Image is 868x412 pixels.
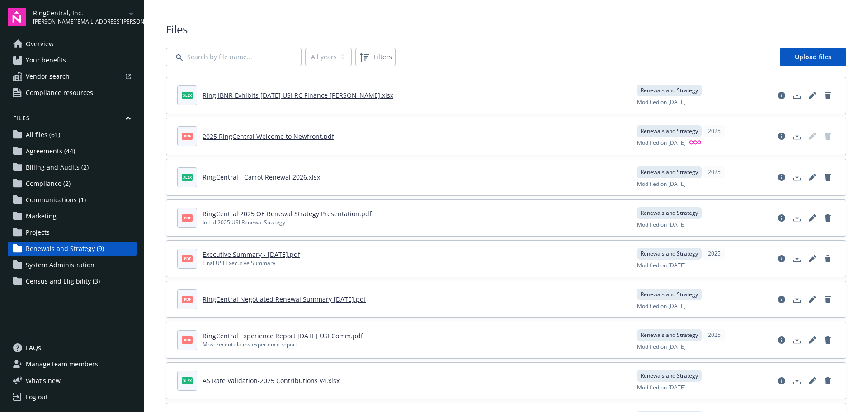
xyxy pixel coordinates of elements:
[26,37,54,51] span: Overview
[641,372,698,380] span: Renewals and Strategy
[774,211,789,225] a: View file details
[821,88,835,103] a: Delete document
[795,52,831,61] span: Upload files
[637,221,686,229] span: Modified on [DATE]
[641,290,698,298] span: Renewals and Strategy
[774,251,789,266] a: View file details
[8,85,137,100] a: Compliance resources
[8,357,137,371] a: Manage team members
[33,8,137,26] button: RingCentral, Inc.[PERSON_NAME][EMAIL_ADDRESS][PERSON_NAME][DOMAIN_NAME]arrowDropDown
[203,295,366,303] a: RingCentral Negotiated Renewal Summary [DATE].pdf
[203,173,320,181] a: RingCentral - Carrot Renewal 2026.xlsx
[790,88,804,103] a: Download document
[26,193,86,207] span: Communications (1)
[805,333,820,347] a: Edit document
[182,336,193,343] span: pdf
[805,251,820,266] a: Edit document
[182,92,193,99] span: xlsx
[203,91,393,99] a: Ring IBNR Exhibits [DATE] USI RC Finance [PERSON_NAME].xlsx
[26,390,48,404] div: Log out
[637,302,686,310] span: Modified on [DATE]
[790,333,804,347] a: Download document
[166,48,302,66] input: Search by file name...
[805,170,820,185] a: Edit document
[26,209,57,223] span: Marketing
[373,52,392,62] span: Filters
[26,341,41,355] span: FAQs
[26,274,100,289] span: Census and Eligibility (3)
[805,211,820,225] a: Edit document
[8,69,137,84] a: Vendor search
[774,170,789,185] a: View file details
[126,8,137,19] a: arrowDropDown
[641,86,698,95] span: Renewals and Strategy
[355,48,396,66] button: Filters
[8,193,137,207] a: Communications (1)
[821,251,835,266] a: Delete document
[805,129,820,143] span: Edit document
[703,166,725,178] div: 2025
[203,250,300,259] a: Executive Summary - [DATE].pdf
[805,292,820,307] a: Edit document
[203,376,340,385] a: AS Rate Validation-2025 Contributions v4.xlsx
[203,341,363,349] div: Most recent claims experience report.
[805,88,820,103] a: Edit document
[790,374,804,388] a: Download document
[8,209,137,223] a: Marketing
[8,144,137,158] a: Agreements (44)
[637,180,686,188] span: Modified on [DATE]
[821,333,835,347] a: Delete document
[641,331,698,339] span: Renewals and Strategy
[26,53,66,67] span: Your benefits
[641,250,698,258] span: Renewals and Strategy
[8,8,26,26] img: navigator-logo.svg
[203,209,372,218] a: RingCentral 2025 OE Renewal Strategy Presentation.pdf
[805,374,820,388] a: Edit document
[8,160,137,175] a: Billing and Audits (2)
[26,144,75,158] span: Agreements (44)
[26,160,89,175] span: Billing and Audits (2)
[8,53,137,67] a: Your benefits
[8,341,137,355] a: FAQs
[182,133,193,139] span: pdf
[182,377,193,384] span: xlsx
[166,22,846,37] span: Files
[182,255,193,262] span: pdf
[8,37,137,51] a: Overview
[182,174,193,180] span: xlsx
[637,261,686,270] span: Modified on [DATE]
[182,214,193,221] span: pdf
[790,170,804,185] a: Download document
[774,374,789,388] a: View file details
[821,292,835,307] a: Delete document
[790,129,804,143] a: Download document
[780,48,846,66] a: Upload files
[182,296,193,303] span: pdf
[790,292,804,307] a: Download document
[790,251,804,266] a: Download document
[26,69,70,84] span: Vendor search
[821,374,835,388] a: Delete document
[703,248,725,260] div: 2025
[641,127,698,135] span: Renewals and Strategy
[774,333,789,347] a: View file details
[774,129,789,143] a: View file details
[8,242,137,256] a: Renewals and Strategy (9)
[8,274,137,289] a: Census and Eligibility (3)
[26,357,98,371] span: Manage team members
[26,128,60,142] span: All files (61)
[26,225,50,240] span: Projects
[641,209,698,217] span: Renewals and Strategy
[637,343,686,351] span: Modified on [DATE]
[33,8,126,18] span: RingCentral, Inc.
[821,170,835,185] a: Delete document
[774,88,789,103] a: View file details
[637,98,686,106] span: Modified on [DATE]
[821,129,835,143] span: Delete document
[8,376,75,385] button: What's new
[821,211,835,225] a: Delete document
[790,211,804,225] a: Download document
[26,85,93,100] span: Compliance resources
